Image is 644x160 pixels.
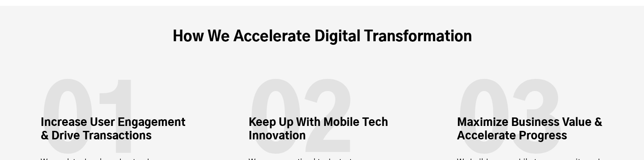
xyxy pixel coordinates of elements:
[35,28,610,46] h2: How We Accelerate Digital Transformation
